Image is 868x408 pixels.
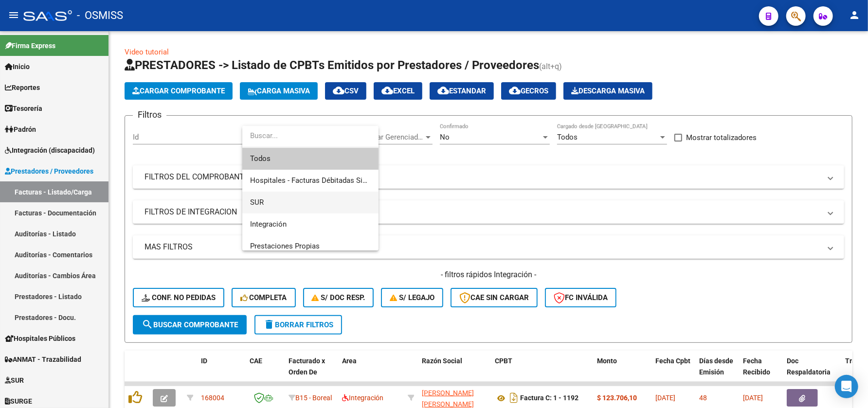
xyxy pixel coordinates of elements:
span: Integración [250,220,287,229]
span: Hospitales - Facturas Débitadas Sistema viejo [250,176,400,185]
div: Open Intercom Messenger [835,375,858,398]
span: SUR [250,198,264,207]
span: Prestaciones Propias [250,242,320,250]
span: Todos [250,148,371,170]
input: dropdown search [242,125,379,147]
